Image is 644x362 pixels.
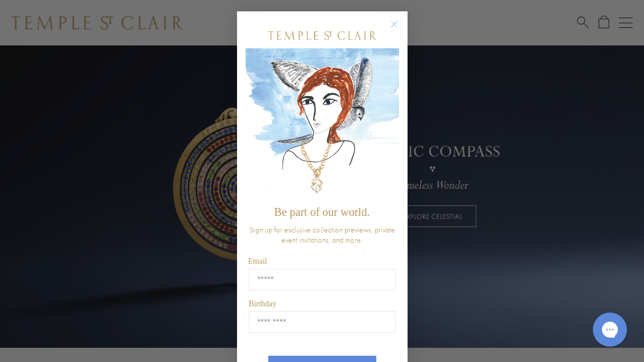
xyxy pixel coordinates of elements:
[587,309,633,351] iframe: Gorgias live chat messenger
[249,269,396,290] input: Email
[249,299,277,308] span: Birthday
[274,206,369,218] span: Be part of our world.
[268,31,376,40] img: Temple St. Clair
[248,257,267,265] span: Email
[393,23,407,37] button: Close dialog
[250,224,395,245] span: Sign up for exclusive collection previews, private event invitations, and more.
[246,48,399,200] img: c4a9eb12-d91a-4d4a-8ee0-386386f4f338.jpeg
